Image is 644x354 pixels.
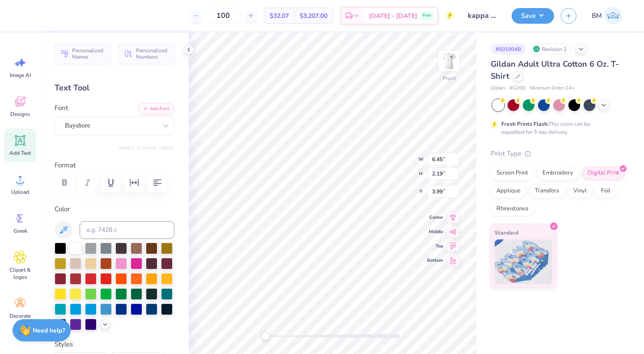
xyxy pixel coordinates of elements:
[501,120,611,136] div: This color can be expedited for 5 day delivery.
[495,239,552,284] img: Standard
[595,184,616,198] div: Foil
[9,312,31,320] span: Decorate
[119,43,174,64] button: Personalized Numbers
[55,204,174,214] label: Color
[5,266,35,281] span: Clipart & logos
[530,43,572,55] div: Revision 2
[55,160,174,171] label: Format
[461,7,505,25] input: Untitled Design
[369,11,417,21] span: [DATE] - [DATE]
[491,184,526,198] div: Applique
[592,11,602,21] span: BM
[440,52,458,70] img: Front
[300,11,327,21] span: $3,207.00
[55,82,174,94] div: Text Tool
[206,8,241,24] input: – –
[427,228,443,235] span: Middle
[443,74,456,82] div: Front
[55,103,68,113] label: Font
[491,85,505,92] span: Gildan
[604,7,622,25] img: Brin Mccauley
[33,326,65,335] strong: Need help?
[427,257,443,264] span: Bottom
[582,166,625,180] div: Digital Print
[10,72,31,79] span: Image AI
[491,149,626,159] div: Print Type
[13,227,27,235] span: Greek
[537,166,579,180] div: Embroidery
[427,214,443,221] span: Center
[509,85,525,92] span: # G200
[495,228,518,237] span: Standard
[55,43,110,64] button: Personalized Names
[588,7,626,25] a: BM
[491,43,526,55] div: # 501904B
[10,111,30,118] span: Designs
[512,8,554,24] button: Save
[568,184,593,198] div: Vinyl
[270,11,289,21] span: $32.07
[72,47,105,60] span: Personalized Names
[423,13,431,19] span: Free
[427,243,443,250] span: Top
[138,103,174,115] button: Add Font
[136,47,169,60] span: Personalized Numbers
[11,188,29,196] span: Upload
[491,166,534,180] div: Screen Print
[491,202,534,216] div: Rhinestones
[501,120,549,128] strong: Fresh Prints Flash:
[119,144,174,151] button: Switch to Greek Letters
[530,85,575,92] span: Minimum Order: 24 +
[529,184,565,198] div: Transfers
[261,332,270,341] div: Accessibility label
[55,339,73,350] label: Styles
[80,221,174,239] input: e.g. 7428 c
[491,59,619,81] span: Gildan Adult Ultra Cotton 6 Oz. T-Shirt
[9,149,31,157] span: Add Text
